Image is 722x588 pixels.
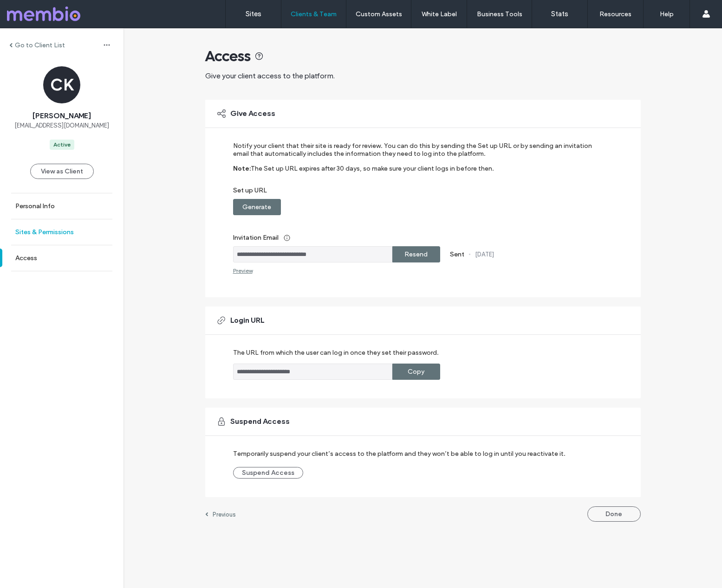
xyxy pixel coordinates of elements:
[15,254,37,262] label: Access
[33,111,91,121] span: [PERSON_NAME]
[233,186,600,199] label: Set up URL
[15,202,55,210] label: Personal Info
[660,10,674,18] label: Help
[233,165,251,186] label: Note:
[233,349,439,364] label: The URL from which the user can log in once they set their password.
[15,228,74,236] label: Sites & Permissions
[246,10,261,18] label: Sites
[230,315,264,326] span: Login URL
[291,10,337,18] label: Clients & Team
[551,10,568,18] label: Stats
[477,10,522,18] label: Business Tools
[230,416,290,427] span: Suspend Access
[233,142,600,165] label: Notify your client that their site is ready for review. You can do this by sending the Set up URL...
[230,109,275,119] span: Give Access
[251,165,494,186] label: The Set up URL expires after 30 days, so make sure your client logs in before then.
[53,141,71,149] div: Active
[21,6,40,15] span: Help
[404,246,428,263] label: Resend
[450,250,464,258] label: Sent
[205,511,236,518] a: Previous
[205,71,335,80] span: Give your client access to the platform.
[30,164,94,179] button: View as Client
[242,198,271,216] label: Generate
[233,445,566,462] label: Temporarily suspend your client’s access to the platform and they won’t be able to log in until y...
[205,47,251,65] span: Access
[475,251,494,258] label: [DATE]
[233,467,303,479] button: Suspend Access
[233,229,600,246] label: Invitation Email
[15,41,65,49] label: Go to Client List
[587,506,641,522] button: Done
[356,10,402,18] label: Custom Assets
[43,66,80,103] div: CK
[599,10,631,18] label: Resources
[408,363,424,380] label: Copy
[213,511,236,518] label: Previous
[422,10,457,18] label: White Label
[14,121,109,130] span: [EMAIL_ADDRESS][DOMAIN_NAME]
[233,267,253,274] div: Preview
